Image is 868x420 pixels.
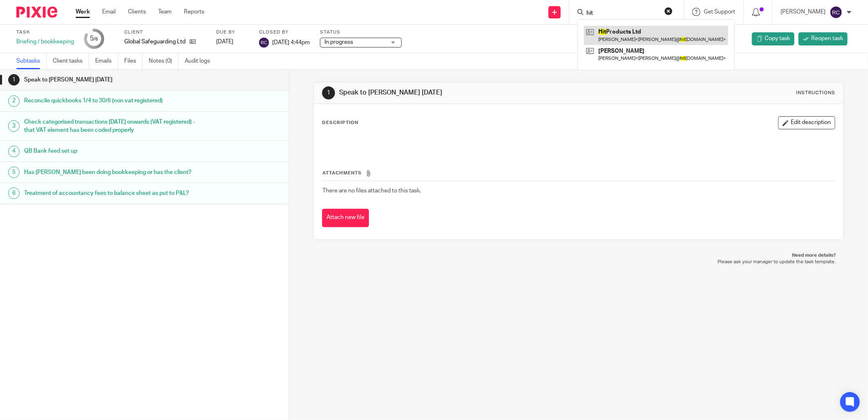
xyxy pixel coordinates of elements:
[322,171,362,175] span: Attachments
[8,120,20,132] div: 3
[781,8,825,16] p: [PERSON_NAME]
[185,53,216,69] a: Audit logs
[24,116,195,137] h1: Check categorised transactions [DATE] onwards (VAT registered) - that VAT element has been coded ...
[184,8,204,16] a: Reports
[8,74,20,86] div: 1
[322,259,836,265] p: Please ask your manager to update the task template.
[830,6,843,19] img: svg%3E
[320,29,402,36] label: Status
[322,252,836,259] p: Need more details?
[340,88,596,97] h1: Speak to [PERSON_NAME] [DATE]
[24,95,195,107] h1: Reconcile quickbooks 1/4 to 30/6 (non vat registered)
[765,34,790,43] span: Copy task
[216,38,249,46] div: [DATE]
[586,10,659,17] input: Search
[124,53,143,69] a: Files
[90,34,98,43] div: 5
[322,209,369,227] button: Attach new file
[24,145,195,157] h1: QB Bank feed set up
[128,8,146,16] a: Clients
[102,8,116,16] a: Email
[664,7,673,15] button: Clear
[24,187,195,199] h1: Treatment of accountancy fees to balance sheet as put to P&L?
[8,167,20,178] div: 5
[149,53,179,69] a: Notes (0)
[16,53,47,69] a: Subtasks
[322,188,421,194] span: There are no files attached to this task.
[8,146,20,157] div: 4
[259,29,310,36] label: Closed by
[24,74,195,86] h1: Speak to [PERSON_NAME] [DATE]
[16,7,57,18] img: Pixie
[811,34,843,43] span: Reopen task
[272,39,310,45] span: [DATE] 4:44pm
[752,32,794,45] a: Copy task
[216,29,249,36] label: Due by
[704,9,735,15] span: Get Support
[322,86,335,99] div: 1
[124,38,186,46] p: Global Safeguarding Ltd
[124,29,206,36] label: Client
[799,32,848,45] a: Reopen task
[76,8,90,16] a: Work
[16,38,74,46] div: Briefing / bookkeeping
[95,53,118,69] a: Emails
[8,187,20,199] div: 6
[322,120,358,126] p: Description
[259,38,269,47] img: svg%3E
[8,95,20,107] div: 2
[158,8,172,16] a: Team
[94,37,98,41] small: /6
[778,116,835,129] button: Edit description
[324,39,353,45] span: In progress
[24,166,195,178] h1: Has [PERSON_NAME] been doing bookkeeping or has the client?
[53,53,89,69] a: Client tasks
[796,90,835,96] div: Instructions
[16,29,74,36] label: Task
